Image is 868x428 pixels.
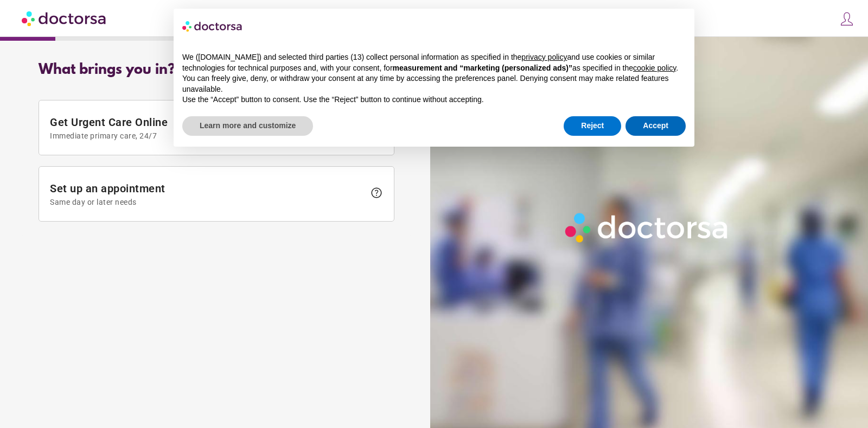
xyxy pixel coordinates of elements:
button: Reject [564,116,621,136]
span: Immediate primary care, 24/7 [50,131,365,140]
a: privacy policy [521,53,567,61]
p: We ([DOMAIN_NAME]) and selected third parties (13) collect personal information as specified in t... [182,52,686,73]
a: cookie policy [633,64,676,72]
strong: measurement and “marketing (personalized ads)” [393,64,572,72]
span: Same day or later needs [50,198,365,206]
img: icons8-customer-100.png [839,11,854,27]
span: help [370,186,383,199]
img: Doctorsa.com [22,6,107,30]
button: Accept [626,116,686,136]
img: logo [182,17,243,35]
img: Logo-Doctorsa-trans-White-partial-flat.png [560,208,734,247]
span: Get Urgent Care Online [50,116,365,140]
span: Set up an appointment [50,182,365,206]
p: Use the “Accept” button to consent. Use the “Reject” button to continue without accepting. [182,95,686,105]
button: Learn more and customize [182,116,313,136]
p: You can freely give, deny, or withdraw your consent at any time by accessing the preferences pane... [182,73,686,95]
div: What brings you in? [39,62,394,78]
